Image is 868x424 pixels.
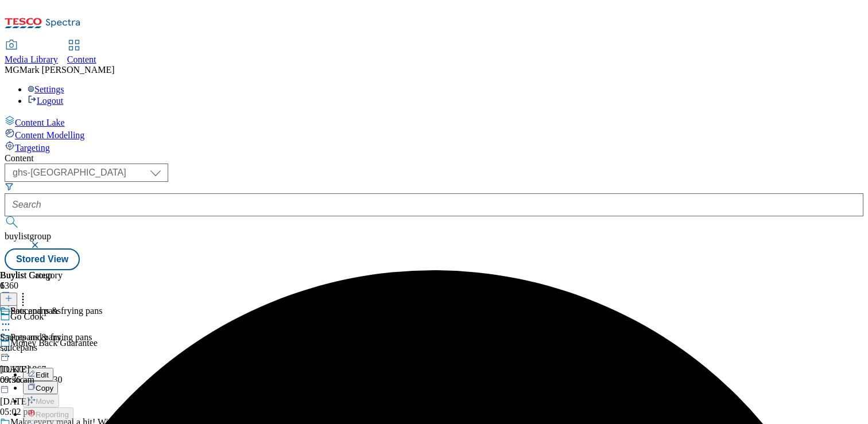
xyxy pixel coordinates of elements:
[5,248,80,270] button: Stored View
[23,381,58,394] button: Copy
[67,41,96,65] a: Content
[5,115,863,128] a: Content Lake
[5,65,20,75] span: MG
[15,118,65,127] span: Content Lake
[20,65,115,75] span: Mark [PERSON_NAME]
[10,306,102,316] div: Saucepans & frying pans
[67,55,96,64] span: Content
[5,55,58,64] span: Media Library
[5,193,863,216] input: Search
[5,153,863,164] div: Content
[23,407,73,421] button: Reporting
[28,96,63,106] a: Logout
[36,384,53,392] span: Copy
[5,182,14,191] svg: Search Filters
[15,130,84,140] span: Content Modelling
[5,231,51,241] span: buylistgroup
[5,141,863,153] a: Targeting
[5,41,58,65] a: Media Library
[36,397,55,406] span: Move
[28,84,64,94] a: Settings
[15,143,50,153] span: Targeting
[36,410,69,419] span: Reporting
[23,394,59,407] button: Move
[5,128,863,141] a: Content Modelling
